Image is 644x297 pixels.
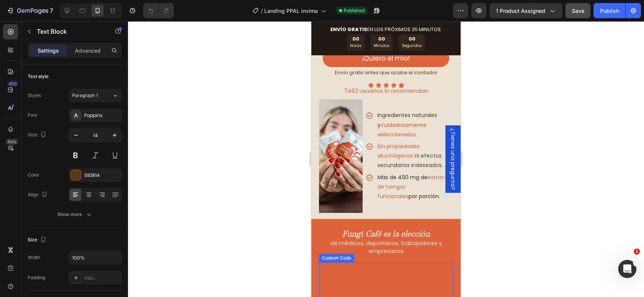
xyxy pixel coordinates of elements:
div: Width [28,254,40,261]
button: Publish [593,3,625,18]
span: / [261,7,263,15]
button: Show more [28,208,122,221]
p: Advanced [75,47,101,55]
button: 1 product assigned [489,3,562,18]
iframe: Design area [311,21,461,297]
div: Align [28,190,49,200]
span: Published [344,7,365,14]
div: Size [28,235,48,245]
iframe: Intercom live chat [618,260,636,278]
span: Paragraph 1 [72,92,98,99]
div: 450 [7,81,18,87]
div: Text style [28,73,49,80]
div: Size [28,130,48,140]
div: Add... [84,275,120,281]
span: 1 [634,249,640,255]
span: Save [572,8,584,14]
div: Padding [28,274,45,281]
button: Paragraph 1 [69,89,122,102]
button: 7 [3,3,57,18]
p: 7 [50,6,53,15]
p: Text Block [37,27,101,36]
span: 1 product assigned [496,7,545,15]
button: Save [565,3,590,18]
div: Undo/Redo [143,3,174,18]
p: Settings [38,47,59,55]
input: Auto [69,251,122,264]
div: Font [28,112,37,119]
div: Poppins [84,112,120,119]
div: 593814 [84,172,120,179]
span: Landing PPAL invima [264,7,318,15]
div: Styles [28,92,41,99]
div: Show more [57,211,93,218]
div: Publish [600,7,619,15]
div: Color [28,172,39,178]
div: Beta [6,139,18,145]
